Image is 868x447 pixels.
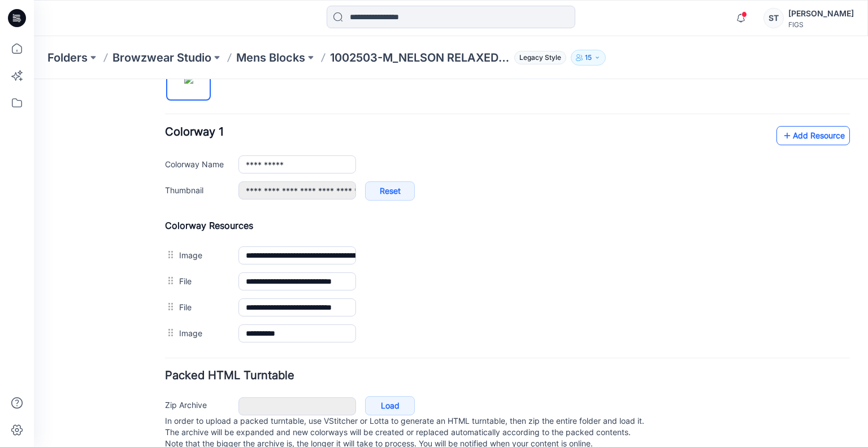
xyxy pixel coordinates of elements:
p: In order to upload a packed turntable, use VStitcher or Lotta to generate an HTML turntable, then... [131,336,816,370]
label: Image [145,248,193,260]
a: Add Resource [743,47,816,66]
div: [PERSON_NAME] [788,7,854,20]
label: Image [145,170,193,182]
a: Browzwear Studio [112,50,211,66]
a: Load [331,317,381,336]
span: Colorway 1 [131,46,190,59]
span: Legacy Style [514,51,566,64]
h4: Packed HTML Turntable [131,291,816,302]
label: Colorway Name [131,79,193,91]
h4: Colorway Resources [131,141,816,152]
div: FIGS [788,20,854,29]
button: 15 [571,50,606,66]
div: ST [763,8,784,28]
label: File [145,196,193,208]
a: Folders [47,50,88,66]
label: Thumbnail [131,105,193,117]
button: Legacy Style [510,50,566,66]
a: Reset [331,102,381,121]
p: 15 [585,51,592,64]
label: File [145,222,193,234]
iframe: edit-style [34,79,868,447]
label: Zip Archive [131,319,193,332]
a: Mens Blocks [236,50,305,66]
p: 1002503-M_NELSON RELAXED STRAIGHT LEG SCRUB PANT [330,50,510,66]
